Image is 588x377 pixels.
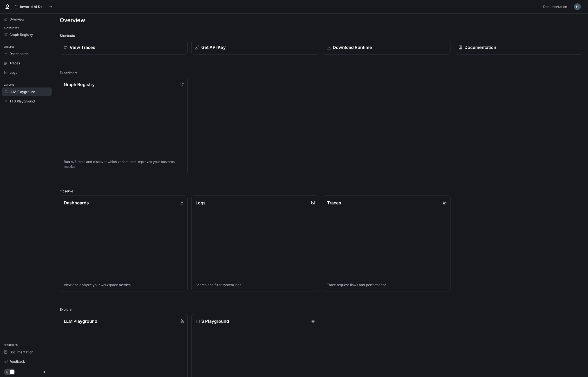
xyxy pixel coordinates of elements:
[191,195,319,291] a: LogsSearch and filter system logs
[2,348,52,356] a: Documentation
[464,44,496,51] p: Documentation
[2,97,52,105] a: TTS Playground
[9,359,25,364] span: Feedback
[323,195,451,291] a: TracesTrace request flows and performance
[9,70,17,75] span: Logs
[60,70,582,75] h2: Experiment
[64,283,183,287] p: View and analyze your workspace metrics
[2,49,52,58] a: Dashboards
[60,307,582,312] h2: Explore
[60,188,582,194] h2: Observe
[201,44,226,51] p: Get API Key
[60,15,85,25] h1: Overview
[9,89,35,94] span: LLM Playground
[2,15,52,23] a: Overview
[9,99,35,104] span: TTS Playground
[327,283,447,287] p: Trace request flows and performance
[9,51,28,56] span: Dashboards
[196,200,206,206] p: Logs
[191,40,319,55] button: Get API Key
[2,68,52,77] a: Logs
[13,2,54,12] button: All workspaces
[323,40,451,55] a: Download Runtime
[333,44,372,51] p: Download Runtime
[2,30,52,39] a: Graph Registry
[64,159,183,169] p: Run A/B tests and discover which variant best improves your business metrics
[64,81,95,88] p: Graph Registry
[60,195,188,291] a: DashboardsView and analyze your workspace metrics
[60,40,188,55] a: View Traces
[541,2,571,12] a: Documentation
[573,2,582,12] button: User avatar
[9,17,24,22] span: Overview
[2,88,52,96] a: LLM Playground
[9,350,33,355] span: Documentation
[60,33,582,38] h2: Shortcuts
[60,77,188,173] a: Graph RegistryRun A/B tests and discover which variant best improves your business metrics
[196,318,229,324] p: TTS Playground
[20,5,47,9] p: Inworld AI Demos
[39,367,50,377] button: Close drawer
[10,369,14,374] span: Dark mode toggle
[196,283,315,287] p: Search and filter system logs
[327,200,341,206] p: Traces
[9,61,20,66] span: Traces
[9,32,33,37] span: Graph Registry
[70,44,95,51] p: View Traces
[2,59,52,67] a: Traces
[574,3,581,10] img: User avatar
[64,318,97,324] p: LLM Playground
[2,357,52,366] a: Feedback
[543,4,567,10] span: Documentation
[455,40,582,55] a: Documentation
[64,200,89,206] p: Dashboards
